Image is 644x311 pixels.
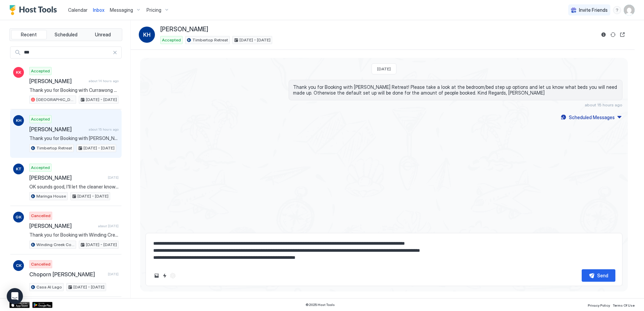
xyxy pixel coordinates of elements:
span: [PERSON_NAME] [29,222,95,229]
span: Accepted [31,165,50,171]
span: [PERSON_NAME] [29,126,86,133]
a: Host Tools Logo [9,5,60,15]
span: Messaging [110,7,133,13]
span: [PERSON_NAME] [160,26,208,33]
span: [DATE] - [DATE] [86,97,117,103]
span: [DATE] - [DATE] [73,284,104,290]
span: about 14 hours ago [89,79,119,83]
span: Accepted [162,37,181,43]
span: about 15 hours ago [89,127,119,132]
button: Scheduled Messages [560,113,622,122]
span: Choporn [PERSON_NAME] [29,271,105,278]
span: © 2025 Host Tools [305,303,335,307]
span: Accepted [31,116,50,122]
button: Scheduled [48,30,84,39]
div: User profile [624,5,635,15]
div: Scheduled Messages [569,114,615,121]
button: Quick reply [161,272,169,280]
span: Timbertop Retreat [36,145,72,151]
span: Scheduled [55,32,77,38]
span: Thank you for Booking with [PERSON_NAME] Retreat! Please take a look at the bedroom/bed step up o... [29,135,119,141]
a: Google Play Store [32,302,53,308]
span: about 15 hours ago [585,102,622,107]
a: Inbox [93,6,104,13]
span: Recent [21,32,37,38]
a: Calendar [68,6,88,13]
span: Maringa House [36,193,66,199]
span: CK [16,263,22,269]
span: about [DATE] [98,224,119,228]
span: Privacy Policy [588,303,610,307]
a: App Store [9,302,30,308]
span: [DATE] [108,272,119,276]
a: Privacy Policy [588,301,610,308]
span: OK sounds good, I'll let the cleaner know to make up all 3 queen beds :) [29,184,119,190]
button: Sync reservation [609,31,617,39]
div: Send [597,272,608,279]
span: Thank you for Booking with Winding Creek Cottage! Please take a look at the bedroom/bed step up o... [29,232,119,238]
span: Calendar [68,7,88,13]
span: [PERSON_NAME] [29,174,105,181]
span: Winding Creek Cottage [36,242,74,248]
span: Thank you for Booking with [PERSON_NAME] Retreat! Please take a look at the bedroom/bed step up o... [293,84,618,96]
span: [DATE] - [DATE] [239,37,270,43]
span: [DATE] - [DATE] [84,145,115,151]
div: tab-group [9,28,122,41]
button: Unread [85,30,121,39]
span: [DATE] - [DATE] [77,193,108,199]
span: [DATE] [108,175,119,180]
span: Unread [95,32,111,38]
button: Open reservation [618,31,626,39]
span: KK [16,69,21,75]
a: Terms Of Use [613,301,635,308]
span: KH [16,117,22,124]
span: Accepted [31,68,50,74]
span: Thank you for Booking with Currawong House! Please take a look at the bedroom/bed step up options... [29,87,119,93]
span: Casa Al Lago [36,284,62,290]
input: Input Field [21,47,112,58]
div: Open Intercom Messenger [7,288,23,304]
button: Upload image [153,272,161,280]
span: GK [15,214,22,220]
span: Inbox [93,7,104,13]
span: [DATE] - [DATE] [86,242,117,248]
span: Cancelled [31,213,51,219]
span: KT [16,166,22,172]
span: Terms Of Use [613,303,635,307]
button: Reservation information [600,31,608,39]
span: Timbertop Retreat [192,37,228,43]
span: [GEOGRAPHIC_DATA] [36,97,74,103]
div: menu [613,6,621,14]
span: [PERSON_NAME] [29,78,86,84]
span: KH [143,31,151,39]
span: [DATE] [377,66,391,71]
button: Send [582,269,615,282]
span: Cancelled [31,261,51,267]
span: Pricing [147,7,161,13]
span: Invite Friends [579,7,608,13]
button: Recent [11,30,47,39]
